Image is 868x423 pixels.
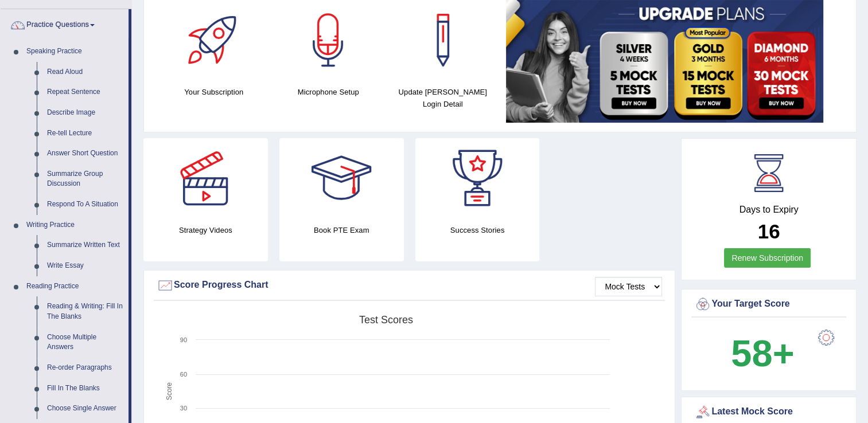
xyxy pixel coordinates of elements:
a: Writing Practice [21,215,129,236]
text: 90 [180,336,187,343]
a: Re-order Paragraphs [42,358,129,378]
b: 16 [758,220,780,242]
a: Renew Subscription [724,248,811,268]
a: Summarize Written Text [42,235,129,256]
a: Reading Practice [21,276,129,297]
div: Latest Mock Score [694,404,843,421]
a: Repeat Sentence [42,82,129,103]
a: Re-tell Lecture [42,123,129,144]
a: Read Aloud [42,62,129,83]
a: Choose Multiple Answers [42,327,129,358]
b: 58+ [731,332,794,374]
div: Your Target Score [694,296,843,313]
a: Choose Single Answer [42,398,129,419]
a: Practice Questions [1,9,129,38]
a: Reading & Writing: Fill In The Blanks [42,296,129,327]
tspan: Test scores [359,314,413,326]
a: Speaking Practice [21,41,129,62]
text: 60 [180,371,187,378]
h4: Microphone Setup [277,86,380,98]
h4: Strategy Videos [143,224,268,236]
h4: Your Subscription [162,86,266,98]
a: Write Essay [42,256,129,276]
tspan: Score [165,382,173,401]
div: Score Progress Chart [157,277,662,294]
a: Fill In The Blanks [42,378,129,399]
h4: Success Stories [415,224,540,236]
a: Respond To A Situation [42,194,129,215]
h4: Update [PERSON_NAME] Login Detail [391,86,495,110]
a: Answer Short Question [42,143,129,164]
a: Describe Image [42,103,129,123]
text: 30 [180,405,187,412]
h4: Days to Expiry [694,205,843,215]
a: Summarize Group Discussion [42,164,129,194]
h4: Book PTE Exam [279,224,404,236]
